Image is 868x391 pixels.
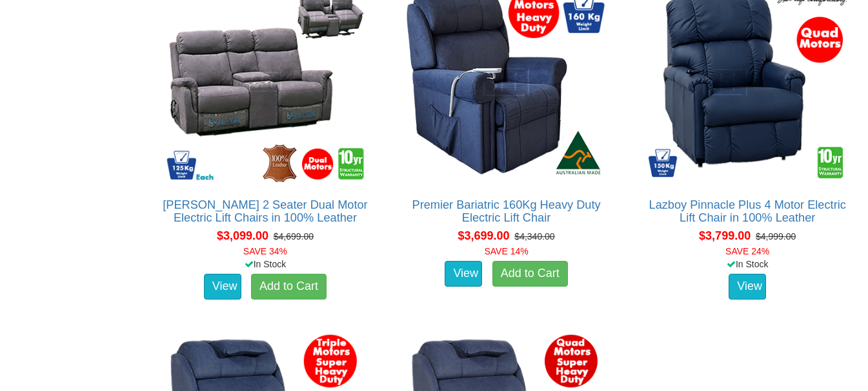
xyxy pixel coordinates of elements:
[204,274,241,300] a: View
[699,229,751,242] span: $3,799.00
[217,229,268,242] span: $3,099.00
[492,261,568,287] a: Add to Cart
[243,246,287,256] font: SAVE 34%
[729,274,766,300] a: View
[152,258,379,271] div: In Stock
[412,198,601,224] a: Premier Bariatric 160Kg Heavy Duty Electric Lift Chair
[163,198,367,224] a: [PERSON_NAME] 2 Seater Dual Motor Electric Lift Chairs in 100% Leather
[725,246,769,256] font: SAVE 24%
[445,261,482,287] a: View
[251,274,327,300] a: Add to Cart
[649,198,846,224] a: Lazboy Pinnacle Plus 4 Motor Electric Lift Chair in 100% Leather
[756,231,796,242] del: $4,999.00
[484,246,528,256] font: SAVE 14%
[274,231,314,242] del: $4,699.00
[514,231,554,242] del: $4,340.00
[634,258,861,271] div: In Stock
[458,229,509,242] span: $3,699.00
